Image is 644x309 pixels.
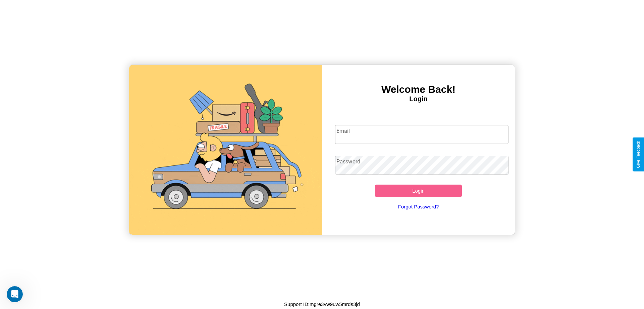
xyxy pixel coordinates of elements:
[375,185,462,197] button: Login
[284,300,360,309] p: Support ID: mgre3vw9uw5mrds3jd
[7,286,23,302] iframe: Intercom live chat
[636,141,641,168] div: Give Feedback
[322,95,515,103] h4: Login
[322,84,515,95] h3: Welcome Back!
[332,197,505,216] a: Forgot Password?
[129,65,322,235] img: gif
